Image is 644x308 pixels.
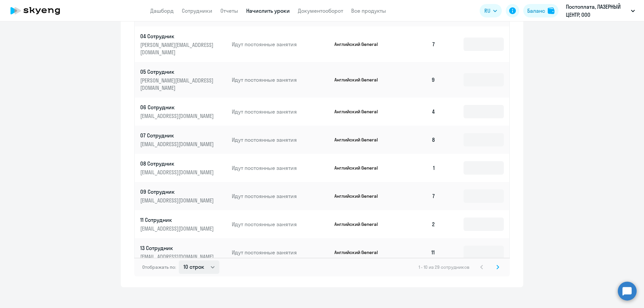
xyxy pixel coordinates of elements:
a: Сотрудники [182,7,212,14]
p: Английский General [334,109,385,115]
a: 06 Сотрудник[EMAIL_ADDRESS][DOMAIN_NAME] [140,104,226,120]
a: 09 Сотрудник[EMAIL_ADDRESS][DOMAIN_NAME] [140,188,226,204]
p: Английский General [334,77,385,83]
p: 08 Сотрудник [140,160,215,167]
img: balance [548,7,554,14]
p: 11 Сотрудник [140,216,215,224]
button: Постоплата, ЛАЗЕРНЫЙ ЦЕНТР, ООО [562,3,638,19]
p: 04 Сотрудник [140,33,215,40]
p: [EMAIL_ADDRESS][DOMAIN_NAME] [140,253,215,260]
span: Отображать по: [142,264,176,270]
a: 07 Сотрудник[EMAIL_ADDRESS][DOMAIN_NAME] [140,132,226,148]
p: [EMAIL_ADDRESS][DOMAIN_NAME] [140,169,215,176]
p: Постоплата, ЛАЗЕРНЫЙ ЦЕНТР, ООО [566,3,628,19]
p: Идут постоянные занятия [232,108,329,115]
td: 7 [394,182,441,210]
p: [PERSON_NAME][EMAIL_ADDRESS][DOMAIN_NAME] [140,77,215,91]
td: 2 [394,210,441,238]
div: Баланс [527,7,545,15]
a: 11 Сотрудник[EMAIL_ADDRESS][DOMAIN_NAME] [140,216,226,232]
button: Балансbalance [523,4,558,17]
p: Английский General [334,193,385,199]
p: Английский General [334,165,385,171]
p: Английский General [334,221,385,227]
p: [EMAIL_ADDRESS][DOMAIN_NAME] [140,140,215,148]
a: Дашборд [150,7,174,14]
p: Идут постоянные занятия [232,41,329,48]
a: Все продукты [351,7,386,14]
p: Английский General [334,249,385,255]
span: RU [484,7,490,15]
p: [EMAIL_ADDRESS][DOMAIN_NAME] [140,197,215,204]
td: 8 [394,126,441,154]
p: 06 Сотрудник [140,104,215,111]
td: 7 [394,26,441,62]
p: Английский General [334,41,385,47]
p: Идут постоянные занятия [232,136,329,143]
td: 11 [394,238,441,266]
p: Идут постоянные занятия [232,164,329,172]
td: 1 [394,154,441,182]
p: Идут постоянные занятия [232,76,329,83]
p: 13 Сотрудник [140,244,215,252]
a: 05 Сотрудник[PERSON_NAME][EMAIL_ADDRESS][DOMAIN_NAME] [140,68,226,91]
a: Отчеты [220,7,238,14]
a: Документооборот [298,7,343,14]
span: 1 - 10 из 29 сотрудников [419,264,470,270]
p: [EMAIL_ADDRESS][DOMAIN_NAME] [140,225,215,232]
a: Начислить уроки [246,7,290,14]
button: RU [480,4,502,17]
p: Английский General [334,137,385,143]
a: 13 Сотрудник[EMAIL_ADDRESS][DOMAIN_NAME] [140,244,226,260]
p: [EMAIL_ADDRESS][DOMAIN_NAME] [140,112,215,120]
p: 09 Сотрудник [140,188,215,195]
a: 08 Сотрудник[EMAIL_ADDRESS][DOMAIN_NAME] [140,160,226,176]
td: 9 [394,62,441,98]
p: 05 Сотрудник [140,68,215,75]
a: 04 Сотрудник[PERSON_NAME][EMAIL_ADDRESS][DOMAIN_NAME] [140,33,226,56]
p: 07 Сотрудник [140,132,215,139]
p: Идут постоянные занятия [232,192,329,200]
td: 4 [394,98,441,126]
p: Идут постоянные занятия [232,221,329,228]
p: [PERSON_NAME][EMAIL_ADDRESS][DOMAIN_NAME] [140,41,215,56]
p: Идут постоянные занятия [232,249,329,256]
